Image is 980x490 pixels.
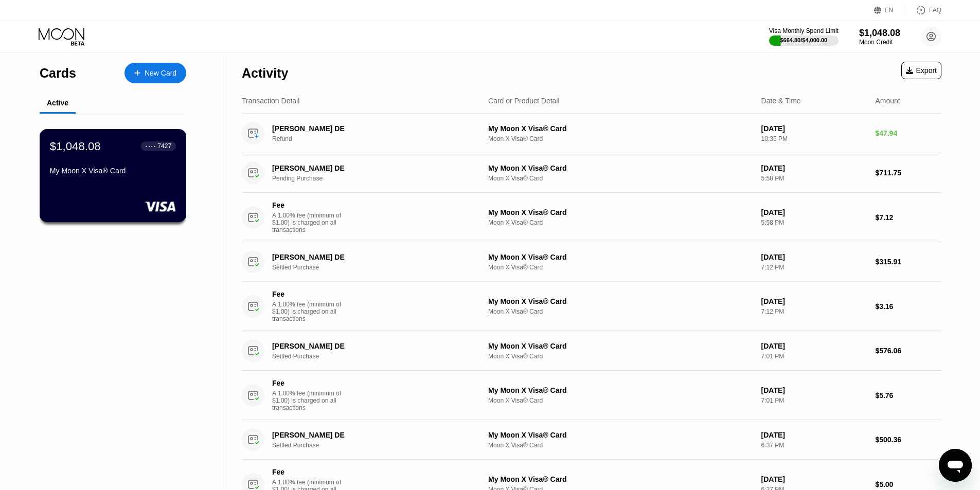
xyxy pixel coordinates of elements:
div: [PERSON_NAME] DERefundMy Moon X Visa® CardMoon X Visa® Card[DATE]10:35 PM$47.94 [242,114,941,153]
div: [PERSON_NAME] DEPending PurchaseMy Moon X Visa® CardMoon X Visa® Card[DATE]5:58 PM$711.75 [242,153,941,193]
div: [DATE] [761,475,867,483]
div: [DATE] [761,386,867,394]
div: 5:58 PM [761,175,867,182]
div: 5:58 PM [761,219,867,226]
div: A 1.00% fee (minimum of $1.00) is charged on all transactions [272,390,349,411]
div: $1,048.08 [859,28,900,39]
div: $5.76 [875,391,941,400]
div: ● ● ● ● [146,144,156,148]
div: EN [885,7,894,14]
div: [DATE] [761,342,867,350]
div: Transaction Detail [242,97,299,105]
div: FeeA 1.00% fee (minimum of $1.00) is charged on all transactionsMy Moon X Visa® CardMoon X Visa® ... [242,193,941,242]
div: 7:01 PM [761,353,867,360]
div: $711.75 [875,169,941,177]
div: 7:01 PM [761,397,867,404]
div: [PERSON_NAME] DE [272,164,472,172]
div: Moon X Visa® Card [488,264,753,271]
div: Moon Credit [859,39,900,46]
div: 7:12 PM [761,308,867,315]
div: Settled Purchase [272,353,487,360]
div: Settled Purchase [272,264,487,271]
div: Fee [272,290,344,298]
div: $1,048.08Moon Credit [859,28,900,46]
div: Fee [272,201,344,209]
div: $576.06 [875,347,941,355]
div: My Moon X Visa® Card [488,297,753,305]
div: $315.91 [875,258,941,266]
div: [PERSON_NAME] DESettled PurchaseMy Moon X Visa® CardMoon X Visa® Card[DATE]7:01 PM$576.06 [242,331,941,371]
div: FeeA 1.00% fee (minimum of $1.00) is charged on all transactionsMy Moon X Visa® CardMoon X Visa® ... [242,371,941,420]
div: A 1.00% fee (minimum of $1.00) is charged on all transactions [272,212,349,233]
div: Cards [40,66,76,81]
div: Moon X Visa® Card [488,442,753,449]
div: 7:12 PM [761,264,867,271]
div: [DATE] [761,164,867,172]
div: Amount [875,97,900,105]
div: Activity [242,66,288,81]
div: New Card [145,69,176,78]
div: Moon X Visa® Card [488,175,753,182]
div: 6:37 PM [761,442,867,449]
div: Card or Product Detail [488,97,560,105]
div: Moon X Visa® Card [488,135,753,142]
div: FAQ [905,5,941,15]
div: My Moon X Visa® Card [488,124,753,133]
div: $1,048.08● ● ● ●7427My Moon X Visa® Card [40,130,186,222]
div: Active [47,99,68,107]
div: A 1.00% fee (minimum of $1.00) is charged on all transactions [272,301,349,322]
div: [PERSON_NAME] DE [272,342,472,350]
div: [DATE] [761,253,867,261]
div: Date & Time [761,97,801,105]
div: Settled Purchase [272,442,487,449]
div: FAQ [929,7,941,14]
div: My Moon X Visa® Card [488,431,753,439]
div: [PERSON_NAME] DESettled PurchaseMy Moon X Visa® CardMoon X Visa® Card[DATE]7:12 PM$315.91 [242,242,941,282]
div: Moon X Visa® Card [488,308,753,315]
div: 7427 [157,142,171,150]
div: My Moon X Visa® Card [488,475,753,483]
div: 10:35 PM [761,135,867,142]
div: $664.80 / $4,000.00 [780,37,827,43]
div: My Moon X Visa® Card [488,386,753,394]
div: [DATE] [761,208,867,216]
div: [PERSON_NAME] DE [272,124,472,133]
div: Refund [272,135,487,142]
div: $3.16 [875,302,941,311]
div: [PERSON_NAME] DESettled PurchaseMy Moon X Visa® CardMoon X Visa® Card[DATE]6:37 PM$500.36 [242,420,941,460]
div: [PERSON_NAME] DE [272,253,472,261]
div: My Moon X Visa® Card [488,208,753,216]
div: FeeA 1.00% fee (minimum of $1.00) is charged on all transactionsMy Moon X Visa® CardMoon X Visa® ... [242,282,941,331]
div: Export [906,66,937,75]
div: Fee [272,468,344,476]
div: [DATE] [761,297,867,305]
div: $7.12 [875,213,941,222]
div: [DATE] [761,124,867,133]
div: $1,048.08 [50,139,101,153]
div: My Moon X Visa® Card [488,342,753,350]
div: Visa Monthly Spend Limit [769,27,839,34]
div: My Moon X Visa® Card [488,253,753,261]
iframe: Button to launch messaging window, conversation in progress [939,449,972,482]
div: Fee [272,379,344,387]
div: Export [901,62,941,79]
div: EN [874,5,905,15]
div: Moon X Visa® Card [488,353,753,360]
div: $500.36 [875,435,941,444]
div: New Card [124,63,186,83]
div: My Moon X Visa® Card [488,164,753,172]
div: Visa Monthly Spend Limit$664.80/$4,000.00 [769,27,839,46]
div: Moon X Visa® Card [488,397,753,404]
div: $5.00 [875,480,941,488]
div: $47.94 [875,129,941,137]
div: [DATE] [761,431,867,439]
div: [PERSON_NAME] DE [272,431,472,439]
div: Pending Purchase [272,175,487,182]
div: Moon X Visa® Card [488,219,753,226]
div: My Moon X Visa® Card [50,167,176,175]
